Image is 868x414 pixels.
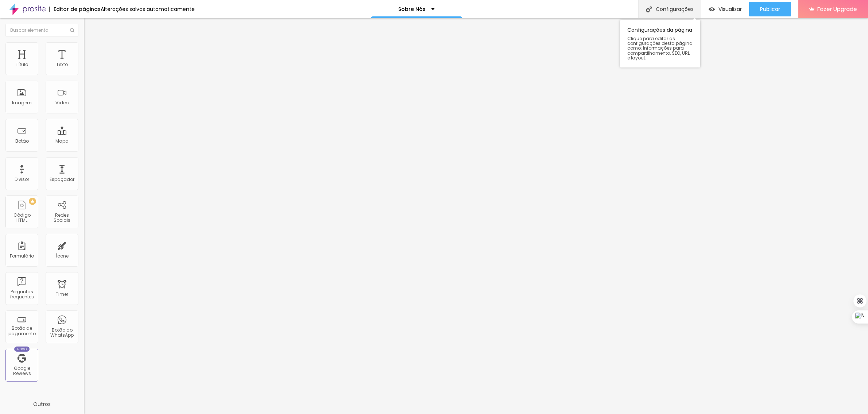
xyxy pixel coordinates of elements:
div: Imagem [12,100,32,105]
span: Fazer Upgrade [817,6,857,12]
div: Configurações da página [620,20,700,67]
input: Buscar elemento [5,24,78,37]
img: Icone [70,28,74,32]
div: Formulário [10,254,34,259]
img: view-1.svg [709,6,715,12]
div: Título [16,62,28,67]
span: Visualizar [718,6,742,12]
img: Icone [646,6,652,12]
div: Espaçador [50,177,74,182]
div: Alterações salvas automaticamente [101,7,195,12]
div: Botão de pagamento [7,326,36,336]
div: Redes Sociais [47,213,76,223]
div: Código HTML [7,213,36,223]
div: Timer [56,292,68,297]
div: Vídeo [55,100,69,105]
span: Clique para editar as configurações desta página como: Informações para compartilhamento, SEO, UR... [627,36,693,60]
div: Google Reviews [7,366,36,376]
div: Perguntas frequentes [7,289,36,300]
span: Publicar [760,6,780,12]
div: Ícone [56,254,69,259]
div: Mapa [55,139,69,144]
div: Novo [14,347,30,352]
div: Divisor [15,177,29,182]
button: Visualizar [701,2,749,16]
div: Botão do WhatsApp [47,328,76,338]
iframe: Editor [84,18,868,414]
div: Botão [15,139,29,144]
div: Editor de páginas [49,7,101,12]
p: Sobre Nós [398,7,426,12]
div: Texto [56,62,68,67]
button: Publicar [749,2,791,16]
